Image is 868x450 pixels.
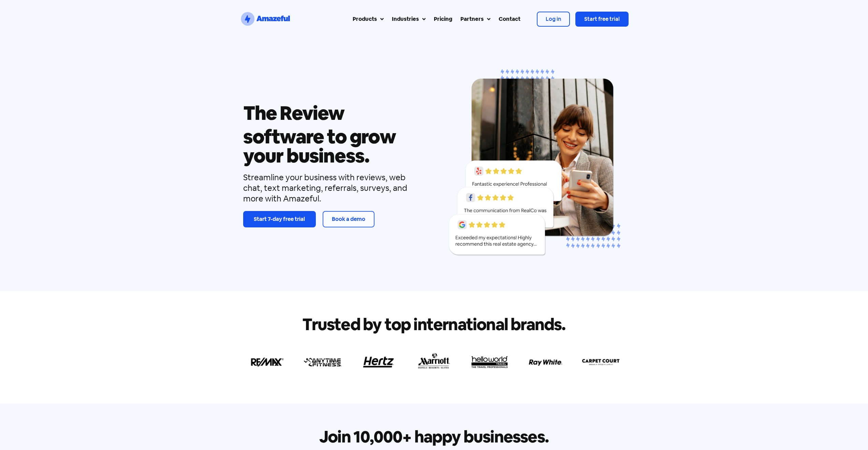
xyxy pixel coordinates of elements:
[243,172,425,204] div: Streamline your business with reviews, web chat, text marketing, referrals, surveys, and more wit...
[495,11,525,27] a: Contact
[332,215,365,223] span: Book a demo
[349,11,388,27] a: Products
[456,11,495,27] a: Partners
[392,15,419,23] div: Industries
[537,12,570,27] a: Log in
[243,101,277,124] span: The
[353,15,377,23] div: Products
[388,11,430,27] a: Industries
[323,211,374,227] a: Book a demo
[243,428,625,445] h2: Join 10,000+ happy businesses.
[575,12,629,27] a: Start free trial
[240,11,291,27] a: SVG link
[254,215,305,223] span: Start 7-day free trial
[460,15,484,23] div: Partners
[430,11,456,27] a: Pricing
[546,15,561,23] span: Log in
[499,15,520,23] div: Contact
[243,127,425,165] h1: software to grow your business.
[243,211,316,227] a: Start 7-day free trial
[243,316,625,333] h2: Trusted by top international brands.
[584,15,620,23] span: Start free trial
[444,64,625,266] div: Carousel | Horizontal scrolling: Arrow Left & Right
[434,15,452,23] div: Pricing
